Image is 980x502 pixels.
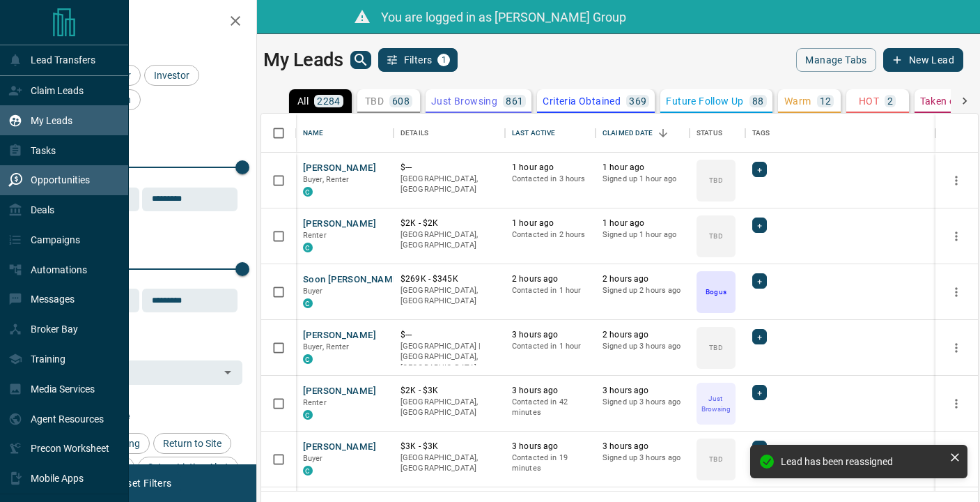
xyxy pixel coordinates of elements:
[752,96,764,106] p: 88
[709,175,722,185] p: TBD
[143,462,233,473] span: Set up Listing Alert
[512,441,589,452] p: 3 hours ago
[596,114,690,153] div: Claimed Date
[512,114,555,153] div: Last Active
[666,96,743,106] p: Future Follow Up
[512,385,589,397] p: 3 hours ago
[350,51,371,69] button: search button
[752,218,767,233] div: +
[400,452,498,474] p: [GEOGRAPHIC_DATA], [GEOGRAPHIC_DATA]
[317,96,341,106] p: 2284
[263,49,343,71] h1: My Leads
[946,282,967,303] button: more
[757,162,762,176] span: +
[757,218,762,232] span: +
[602,229,683,241] p: Signed up 1 hour ago
[400,285,498,307] p: [GEOGRAPHIC_DATA], [GEOGRAPHIC_DATA]
[400,174,498,195] p: [GEOGRAPHIC_DATA], [GEOGRAPHIC_DATA]
[400,397,498,418] p: [GEOGRAPHIC_DATA], [GEOGRAPHIC_DATA]
[303,187,313,197] div: condos.ca
[512,285,589,296] p: Contacted in 1 hour
[512,218,589,229] p: 1 hour ago
[602,114,653,153] div: Claimed Date
[752,273,767,289] div: +
[505,114,596,153] div: Last Active
[365,96,384,106] p: TBD
[381,10,626,24] span: You are logged in as [PERSON_NAME] Group
[149,70,194,81] span: Investor
[400,273,498,285] p: $269K - $345K
[752,385,767,400] div: +
[757,274,762,288] span: +
[400,218,498,229] p: $2K - $2K
[394,114,505,153] div: Details
[303,162,376,175] button: [PERSON_NAME]
[297,96,309,106] p: All
[303,287,323,296] span: Buyer
[303,454,323,463] span: Buyer
[392,96,410,106] p: 608
[752,441,767,456] div: +
[602,273,683,285] p: 2 hours ago
[138,457,238,478] div: Set up Listing Alert
[296,114,394,153] div: Name
[106,471,180,495] button: Reset Filters
[602,397,683,408] p: Signed up 3 hours ago
[512,452,589,474] p: Contacted in 19 minutes
[602,162,683,174] p: 1 hour ago
[602,174,683,185] p: Signed up 1 hour ago
[784,96,811,106] p: Warm
[752,329,767,344] div: +
[218,363,238,382] button: Open
[629,96,646,106] p: 369
[512,341,589,352] p: Contacted in 1 hour
[946,226,967,247] button: more
[512,174,589,185] p: Contacted in 3 hours
[303,175,350,184] span: Buyer, Renter
[796,48,876,72] button: Manage Tabs
[303,298,313,308] div: condos.ca
[439,55,449,65] span: 1
[303,218,376,231] button: [PERSON_NAME]
[946,393,967,414] button: more
[303,398,327,407] span: Renter
[400,229,498,251] p: [GEOGRAPHIC_DATA], [GEOGRAPHIC_DATA]
[709,454,722,464] p: TBD
[820,96,832,106] p: 12
[512,329,589,341] p: 3 hours ago
[602,341,683,352] p: Signed up 3 hours ago
[653,123,673,143] button: Sort
[400,385,498,397] p: $2K - $3K
[400,329,498,341] p: $---
[887,96,893,106] p: 2
[153,433,231,454] div: Return to Site
[400,162,498,174] p: $---
[512,229,589,241] p: Contacted in 2 hours
[303,354,313,364] div: condos.ca
[400,441,498,452] p: $3K - $3K
[697,114,722,153] div: Status
[400,114,428,153] div: Details
[303,329,376,342] button: [PERSON_NAME]
[752,162,767,177] div: +
[709,342,722,353] p: TBD
[144,65,199,86] div: Investor
[45,14,242,31] h2: Filters
[512,162,589,174] p: 1 hour ago
[512,273,589,285] p: 2 hours ago
[602,385,683,397] p: 3 hours ago
[757,330,762,344] span: +
[690,114,745,153] div: Status
[400,341,498,374] p: [GEOGRAPHIC_DATA] | [GEOGRAPHIC_DATA], [GEOGRAPHIC_DATA]
[303,342,350,351] span: Buyer, Renter
[883,48,963,72] button: New Lead
[709,231,722,241] p: TBD
[946,337,967,358] button: more
[303,273,401,287] button: Soon [PERSON_NAME]
[706,287,726,297] p: Bogus
[859,96,879,106] p: HOT
[946,170,967,191] button: more
[303,441,376,454] button: [PERSON_NAME]
[745,114,935,153] div: Tags
[757,386,762,400] span: +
